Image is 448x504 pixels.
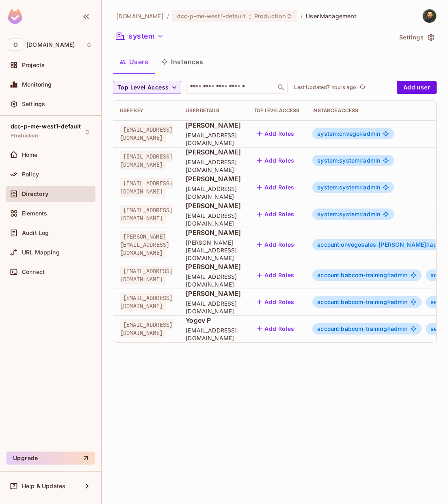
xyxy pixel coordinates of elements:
span: Home [22,152,38,158]
span: system:system [317,184,363,191]
span: Connect [22,269,45,275]
span: admin [317,184,380,191]
span: # [426,241,430,248]
button: Add Roles [254,322,298,335]
span: Workspace: onvego.com [26,41,75,48]
span: admin [317,241,447,248]
button: refresh [358,83,368,92]
span: [PERSON_NAME] [186,174,241,183]
span: [PERSON_NAME] [186,121,241,130]
div: User Details [186,107,241,114]
span: admin [317,130,380,137]
span: [EMAIL_ADDRESS][DOMAIN_NAME] [120,124,173,143]
span: [EMAIL_ADDRESS][DOMAIN_NAME] [186,158,241,174]
span: admin [317,211,380,217]
span: system:onvego [317,130,363,137]
span: # [359,211,363,217]
span: [PERSON_NAME] [186,228,241,237]
button: Users [113,52,155,72]
span: [EMAIL_ADDRESS][DOMAIN_NAME] [120,205,173,224]
span: admin [317,272,407,278]
span: dcc-p-me-west1-default [11,123,81,130]
span: # [387,325,391,332]
span: account:babcom-training [317,272,391,278]
img: kobi malka [423,9,436,23]
span: [PERSON_NAME][EMAIL_ADDRESS][DOMAIN_NAME] [186,239,241,262]
button: Add Roles [254,154,298,167]
button: Instances [155,52,210,72]
span: Help & Updates [22,483,65,489]
p: Last Updated 7 hours ago [294,84,356,91]
span: account:onvegosales-[PERSON_NAME] [317,241,430,248]
span: [EMAIL_ADDRESS][DOMAIN_NAME] [186,300,241,315]
span: account:babcom-training [317,325,391,332]
button: Add Roles [254,295,298,308]
span: [EMAIL_ADDRESS][DOMAIN_NAME] [120,293,173,311]
div: Top Level Access [254,107,299,114]
img: SReyMgAAAABJRU5ErkJggg== [8,9,22,24]
button: Settings [396,31,437,44]
span: # [387,272,391,278]
span: [PERSON_NAME] [186,148,241,156]
span: # [359,184,363,191]
button: system [113,30,167,43]
div: User Key [120,107,173,114]
span: [EMAIL_ADDRESS][DOMAIN_NAME] [186,185,241,200]
span: Production [254,12,286,20]
span: : [249,13,251,20]
span: O [9,39,22,50]
span: Monitoring [22,81,52,88]
li: / [301,12,303,20]
button: Add Roles [254,269,298,282]
span: [EMAIL_ADDRESS][DOMAIN_NAME] [186,131,241,147]
li: / [167,12,169,20]
span: Directory [22,191,48,197]
button: Upgrade [6,452,95,465]
button: Add Roles [254,127,298,140]
span: URL Mapping [22,249,60,256]
span: refresh [359,83,366,91]
button: Top Level Access [113,81,181,94]
span: User Management [306,12,357,20]
span: [PERSON_NAME][EMAIL_ADDRESS][DOMAIN_NAME] [120,231,169,258]
button: Add Roles [254,238,298,251]
span: Click to refresh data [356,83,368,92]
span: system:system [317,211,363,217]
span: [PERSON_NAME] [186,289,241,298]
button: Add user [397,81,437,94]
span: account:babcom-training [317,298,391,305]
span: # [359,130,363,137]
span: # [387,298,391,305]
span: dcc-p-me-west1-default [177,12,246,20]
span: Policy [22,171,39,178]
span: admin [317,157,380,164]
span: [EMAIL_ADDRESS][DOMAIN_NAME] [120,319,173,338]
span: [EMAIL_ADDRESS][DOMAIN_NAME] [120,266,173,285]
span: [EMAIL_ADDRESS][DOMAIN_NAME] [186,273,241,288]
span: Top Level Access [117,83,169,93]
span: the active workspace [116,12,164,20]
span: # [359,157,363,164]
span: [PERSON_NAME] [186,262,241,271]
span: Yogev P [186,316,241,325]
button: Add Roles [254,208,298,221]
span: [EMAIL_ADDRESS][DOMAIN_NAME] [120,151,173,170]
span: system:system [317,157,363,164]
span: Audit Log [22,230,49,236]
span: [EMAIL_ADDRESS][DOMAIN_NAME] [186,212,241,227]
span: [EMAIL_ADDRESS][DOMAIN_NAME] [120,178,173,197]
span: Production [11,133,39,139]
button: Add Roles [254,181,298,194]
span: admin [317,299,407,305]
span: [PERSON_NAME] [186,201,241,210]
span: [EMAIL_ADDRESS][DOMAIN_NAME] [186,326,241,342]
span: Projects [22,62,45,68]
span: admin [317,326,407,332]
span: Elements [22,210,47,217]
span: Settings [22,101,45,107]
